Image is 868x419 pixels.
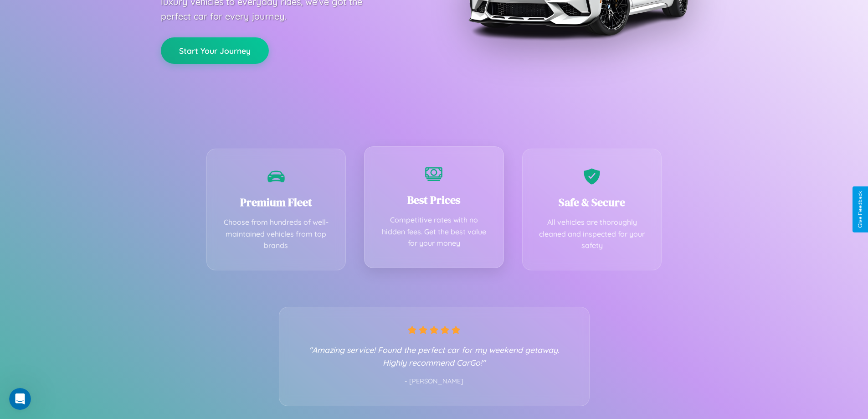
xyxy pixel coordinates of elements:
button: Start Your Journey [161,37,269,64]
p: Choose from hundreds of well-maintained vehicles from top brands [221,217,332,252]
iframe: Intercom live chat [9,388,31,410]
h3: Premium Fleet [221,195,332,210]
p: - [PERSON_NAME] [298,376,571,388]
p: All vehicles are thoroughly cleaned and inspected for your safety [536,217,648,252]
p: "Amazing service! Found the perfect car for my weekend getaway. Highly recommend CarGo!" [298,343,571,369]
p: Competitive rates with no hidden fees. Get the best value for your money [378,214,490,249]
div: Give Feedback [857,191,863,228]
h3: Safe & Secure [536,195,648,210]
h3: Best Prices [378,192,490,207]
